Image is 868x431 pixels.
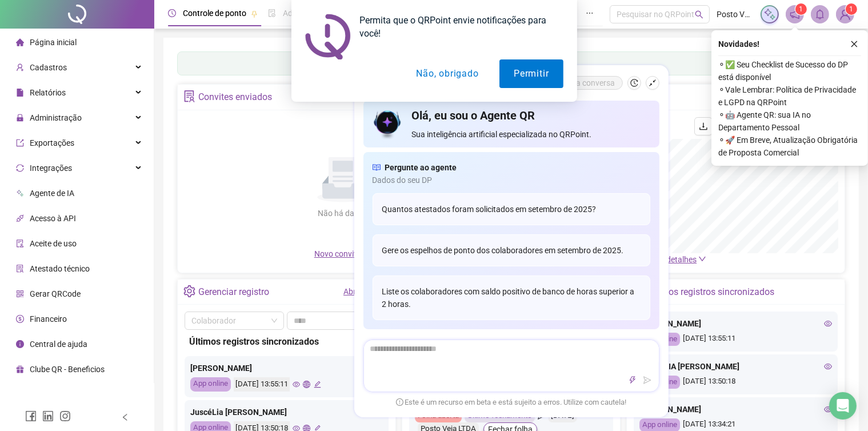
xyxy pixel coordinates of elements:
span: download [699,122,708,131]
span: eye [824,362,832,370]
span: Aceite de uso [30,239,77,248]
span: Sua inteligência artificial especializada no QRPoint. [411,128,650,141]
div: Open Intercom Messenger [829,392,857,420]
span: export [16,139,24,147]
div: App online [190,377,231,392]
span: ⚬ 🤖 Agente QR: sua IA no Departamento Pessoal [718,109,861,134]
span: Dados do seu DP [373,174,650,186]
span: qrcode [16,290,24,298]
span: eye [293,381,300,388]
span: Central de ajuda [30,340,87,349]
span: sync [16,164,24,172]
span: Exportações [30,138,74,147]
h4: Olá, eu sou o Agente QR [411,107,650,123]
span: Novo convite [314,249,371,258]
span: thunderbolt [629,376,637,384]
span: Ver detalhes [653,255,697,264]
span: facebook [25,410,37,422]
div: Gerenciar registro [198,282,269,302]
div: [PERSON_NAME] [639,403,832,416]
span: exclamation-circle [396,398,403,405]
div: Quantos atestados foram solicitados em setembro de 2025? [373,193,650,225]
span: Atestado técnico [30,264,90,273]
span: Financeiro [30,314,67,324]
div: JuscéLia [PERSON_NAME] [190,406,383,418]
div: Liste os colaboradores com saldo positivo de banco de horas superior a 2 horas. [373,276,650,320]
span: Integrações [30,163,72,173]
span: Gerar QRCode [30,289,81,298]
span: solution [16,265,24,273]
button: Não, obrigado [402,59,493,88]
span: instagram [59,410,71,422]
span: Acesso à API [30,214,76,223]
span: audit [16,240,24,248]
span: eye [824,405,832,413]
img: icon [373,107,403,141]
span: info-circle [16,340,24,348]
button: thunderbolt [626,373,639,387]
a: Ver detalhes down [653,255,706,264]
div: [PERSON_NAME] [190,362,383,374]
div: [PERSON_NAME] [639,317,832,330]
span: dollar [16,315,24,323]
span: eye [824,320,832,328]
a: Abrir registro [343,287,390,296]
span: linkedin [42,410,54,422]
span: Clube QR - Beneficios [30,365,105,374]
span: lock [16,114,24,122]
span: edit [314,381,321,388]
button: Permitir [499,59,563,88]
span: gift [16,365,24,373]
span: read [373,161,381,174]
img: notification icon [305,14,351,59]
div: Últimos registros sincronizados [647,282,774,302]
div: Não há dados [290,207,395,220]
span: setting [183,285,195,297]
span: Administração [30,113,82,122]
span: down [698,255,706,263]
span: left [121,413,129,421]
div: JUSCÉLIA [PERSON_NAME] [639,360,832,373]
div: Permita que o QRPoint envie notificações para você! [351,14,563,40]
div: Últimos registros sincronizados [189,334,384,349]
div: Gere os espelhos de ponto dos colaboradores em setembro de 2025. [373,234,650,266]
span: ⚬ 🚀 Em Breve, Atualização Obrigatória de Proposta Comercial [718,134,861,159]
div: [DATE] 13:50:18 [639,376,832,389]
span: global [303,381,310,388]
span: Pergunte ao agente [385,161,457,174]
button: send [641,373,654,387]
span: Este é um recurso em beta e está sujeito a erros. Utilize com cautela! [396,397,627,408]
span: api [16,214,24,222]
span: Agente de IA [30,189,74,198]
div: [DATE] 13:55:11 [234,377,290,392]
div: [DATE] 13:55:11 [639,333,832,346]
